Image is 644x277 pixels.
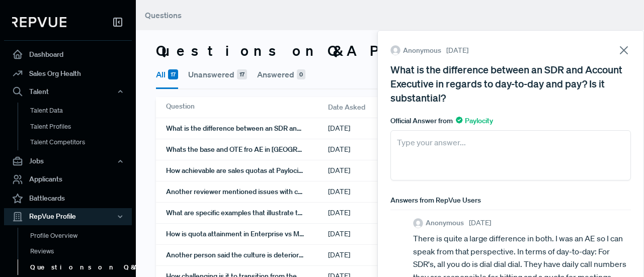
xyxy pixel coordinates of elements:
a: Sales Org Health [4,64,132,83]
a: Profile Overview [18,228,145,244]
div: [DATE] [328,224,419,244]
div: Question [166,97,328,118]
a: Battlecards [4,189,132,208]
a: Questions on Q&A [18,259,145,275]
button: Jobs [4,153,132,170]
div: What are specific examples that illustrate the sales team culture at Paylocity? [166,203,328,223]
div: [DATE] [328,139,419,160]
a: Talent Profiles [18,119,145,135]
a: Talent Competitors [18,134,145,150]
a: Talent Data [18,103,145,119]
div: Another reviewer mentioned issues with churn... what's going on? Is this specific to enterprise o... [166,181,328,202]
a: Reviews [18,243,145,259]
h3: Questions on Q&A Page [156,42,422,59]
button: RepVue Profile [4,208,132,225]
span: [DATE] [469,218,491,228]
div: [DATE] [328,203,419,223]
a: Dashboard [4,45,132,64]
div: How is quota attainment in Enterprise vs Majors/Midmarket? [166,224,328,244]
div: Official Answer from [390,116,631,126]
div: [DATE] [328,245,419,265]
div: Whats the base and OTE fro AE in [GEOGRAPHIC_DATA]?[GEOGRAPHIC_DATA] area? What's the annual quot... [166,139,328,160]
div: Date Asked [328,97,419,118]
button: Answered [257,61,305,87]
div: How achievable are sales quotas at Paylocity, and have there been any recent adjustments to them? [166,160,328,181]
span: 0 [297,69,305,79]
span: Anonymous [403,45,441,56]
div: What is the difference between an SDR and Account Executive in regards to day-to-day and pay? Is ... [166,118,328,139]
span: Anonymous [426,218,464,228]
span: 17 [168,69,178,79]
span: 17 [237,69,247,79]
div: Another person said the culture is deteriorating rapidly/resignations are high - anything going o... [166,245,328,265]
div: Answers from RepVue Users [390,195,631,206]
span: Questions [145,10,182,20]
button: Talent [4,83,132,100]
a: Applicants [4,170,132,189]
div: [DATE] [328,118,419,139]
div: [DATE] [328,181,419,202]
span: Paylocity [456,116,493,125]
div: What is the difference between an SDR and Account Executive in regards to day-to-day and pay? Is ... [390,62,631,105]
button: All [156,61,178,89]
div: [DATE] [328,160,419,181]
img: RepVue [12,17,66,27]
span: [DATE] [446,45,468,56]
button: Unanswered [188,61,247,87]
